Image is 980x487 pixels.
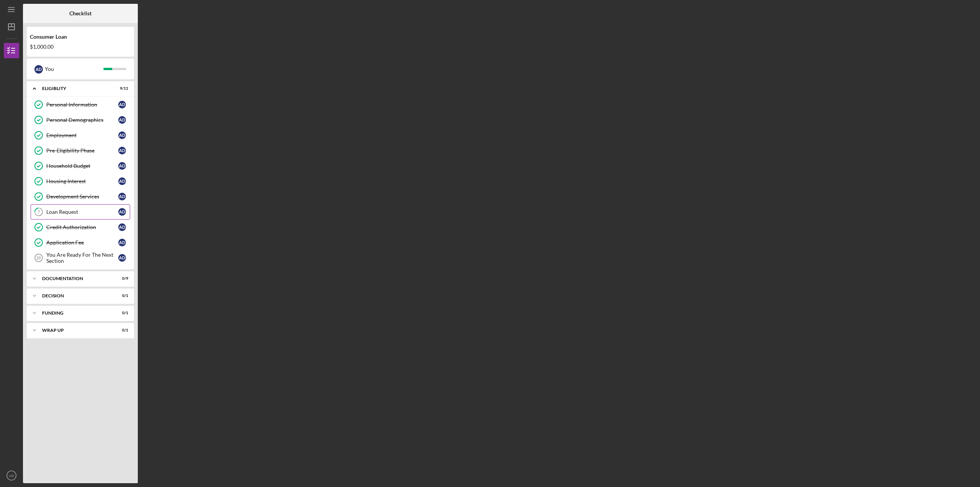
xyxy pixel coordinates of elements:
div: You [45,62,103,75]
a: Housing InterestAD [31,174,130,189]
tspan: 10 [36,256,41,260]
div: Pre-Eligibility Phase [46,148,118,154]
div: $1,000.00 [30,44,131,50]
div: Application Fee [46,239,118,246]
div: Consumer Loan [30,34,131,40]
div: 0 / 9 [114,276,128,281]
div: Development Services [46,193,118,200]
div: A D [118,239,126,246]
a: 10You Are Ready For The Next SectionAD [31,250,130,266]
a: Household BudgetAD [31,158,130,174]
div: A D [118,208,126,216]
text: AD [9,474,14,478]
div: Eligiblity [42,86,109,91]
div: Wrap up [42,328,109,333]
div: A D [118,193,126,200]
div: Household Budget [46,163,118,169]
div: Documentation [42,276,109,281]
div: Housing Interest [46,178,118,184]
div: 9 / 11 [114,86,128,91]
div: A D [118,147,126,154]
a: Personal InformationAD [31,97,130,112]
a: EmploymentAD [31,128,130,143]
a: Personal DemographicsAD [31,112,130,128]
div: A D [118,131,126,139]
div: A D [118,116,126,124]
div: 0 / 1 [114,294,128,298]
a: Credit AuthorizationAD [31,220,130,235]
div: 0 / 1 [114,311,128,315]
div: Loan Request [46,209,118,215]
a: 7Loan RequestAD [31,204,130,220]
div: Decision [42,294,109,298]
a: Development ServicesAD [31,189,130,204]
div: A D [118,223,126,231]
a: Application FeeAD [31,235,130,250]
div: Personal Information [46,102,118,108]
div: You Are Ready For The Next Section [46,252,118,264]
div: Funding [42,311,109,315]
div: Personal Demographics [46,117,118,123]
tspan: 7 [38,210,40,215]
div: 0 / 1 [114,328,128,333]
div: Credit Authorization [46,224,118,230]
div: A D [118,254,126,262]
div: A D [118,177,126,185]
div: A D [118,101,126,108]
div: A D [118,162,126,170]
button: AD [4,468,19,483]
b: Checklist [69,10,91,16]
div: Employment [46,132,118,138]
div: A D [34,65,43,74]
a: Pre-Eligibility PhaseAD [31,143,130,158]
